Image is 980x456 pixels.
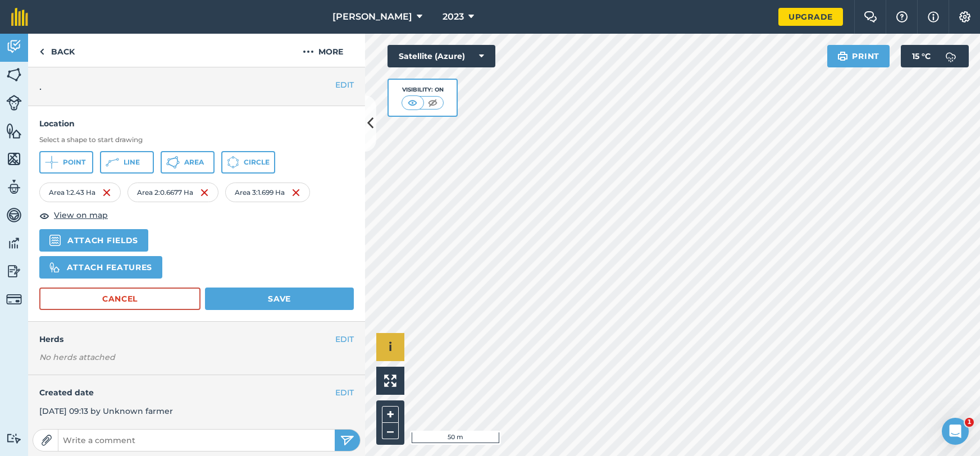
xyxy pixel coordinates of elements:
[6,433,22,444] img: svg+xml;base64,PD94bWwgdmVyc2lvbj0iMS4wIiBlbmNvZGluZz0idXRmLTgiPz4KPCEtLSBHZW5lcmF0b3I6IEFkb2JlIE...
[200,186,209,199] img: svg+xml;base64,PHN2ZyB4bWxucz0iaHR0cDovL3d3dy53My5vcmcvMjAwMC9zdmciIHdpZHRoPSIxNiIgaGVpZ2h0PSIyNC...
[100,151,154,174] button: Line
[376,333,404,361] button: i
[281,34,365,67] button: More
[382,406,399,423] button: +
[340,434,354,447] img: svg+xml;base64,PHN2ZyB4bWxucz0iaHR0cDovL3d3dy53My5vcmcvMjAwMC9zdmciIHdpZHRoPSIyNSIgaGVpZ2h0PSIyNC...
[124,158,140,167] span: Line
[837,49,848,63] img: svg+xml;base64,PHN2ZyB4bWxucz0iaHR0cDovL3d3dy53My5vcmcvMjAwMC9zdmciIHdpZHRoPSIxOSIgaGVpZ2h0PSIyNC...
[225,183,310,202] div: Area 3 : 1.699 Ha
[39,209,49,222] img: svg+xml;base64,PHN2ZyB4bWxucz0iaHR0cDovL3d3dy53My5vcmcvMjAwMC9zdmciIHdpZHRoPSIxOCIgaGVpZ2h0PSIyNC...
[39,79,354,94] h2: .
[335,386,354,399] button: EDIT
[205,288,354,310] button: Save
[6,95,22,111] img: svg+xml;base64,PD94bWwgdmVyc2lvbj0iMS4wIiBlbmNvZGluZz0idXRmLTgiPz4KPCEtLSBHZW5lcmF0b3I6IEFkb2JlIE...
[827,45,890,67] button: Print
[928,10,939,24] img: svg+xml;base64,PHN2ZyB4bWxucz0iaHR0cDovL3d3dy53My5vcmcvMjAwMC9zdmciIHdpZHRoPSIxNyIgaGVpZ2h0PSIxNy...
[965,418,974,427] span: 1
[426,97,440,108] img: svg+xml;base64,PHN2ZyB4bWxucz0iaHR0cDovL3d3dy53My5vcmcvMjAwMC9zdmciIHdpZHRoPSI1MCIgaGVpZ2h0PSI0MC...
[384,375,396,387] img: Four arrows, one pointing top left, one top right, one bottom right and the last bottom left
[127,183,218,202] div: Area 2 : 0.6677 Ha
[332,10,412,24] span: [PERSON_NAME]
[11,8,28,26] img: fieldmargin Logo
[39,333,365,345] h4: Herds
[244,158,270,167] span: Circle
[6,151,22,167] img: svg+xml;base64,PHN2ZyB4bWxucz0iaHR0cDovL3d3dy53My5vcmcvMjAwMC9zdmciIHdpZHRoPSI1NiIgaGVpZ2h0PSI2MC...
[6,235,22,252] img: svg+xml;base64,PD94bWwgdmVyc2lvbj0iMS4wIiBlbmNvZGluZz0idXRmLTgiPz4KPCEtLSBHZW5lcmF0b3I6IEFkb2JlIE...
[39,135,354,144] h3: Select a shape to start drawing
[6,207,22,224] img: svg+xml;base64,PD94bWwgdmVyc2lvbj0iMS4wIiBlbmNvZGluZz0idXRmLTgiPz4KPCEtLSBHZW5lcmF0b3I6IEFkb2JlIE...
[291,186,300,199] img: svg+xml;base64,PHN2ZyB4bWxucz0iaHR0cDovL3d3dy53My5vcmcvMjAwMC9zdmciIHdpZHRoPSIxNiIgaGVpZ2h0PSIyNC...
[335,333,354,345] button: EDIT
[402,85,444,94] div: Visibility: On
[49,235,61,246] img: svg+xml,%3c
[6,179,22,195] img: svg+xml;base64,PD94bWwgdmVyc2lvbj0iMS4wIiBlbmNvZGluZz0idXRmLTgiPz4KPCEtLSBHZW5lcmF0b3I6IEFkb2JlIE...
[39,117,354,130] h4: Location
[864,11,877,22] img: Two speech bubbles overlapping with the left bubble in the forefront
[940,45,962,67] img: svg+xml;base64,PD94bWwgdmVyc2lvbj0iMS4wIiBlbmNvZGluZz0idXRmLTgiPz4KPCEtLSBHZW5lcmF0b3I6IEFkb2JlIE...
[942,418,969,445] iframe: Intercom live chat
[161,151,215,174] button: Area
[382,423,399,439] button: –
[102,186,111,199] img: svg+xml;base64,PHN2ZyB4bWxucz0iaHR0cDovL3d3dy53My5vcmcvMjAwMC9zdmciIHdpZHRoPSIxNiIgaGVpZ2h0PSIyNC...
[54,209,108,221] span: View on map
[28,375,365,429] div: [DATE] 09:13 by Unknown farmer
[6,291,22,307] img: svg+xml;base64,PD94bWwgdmVyc2lvbj0iMS4wIiBlbmNvZGluZz0idXRmLTgiPz4KPCEtLSBHZW5lcmF0b3I6IEFkb2JlIE...
[63,158,85,167] span: Point
[39,151,93,174] button: Point
[28,34,86,67] a: Back
[405,97,420,108] img: svg+xml;base64,PHN2ZyB4bWxucz0iaHR0cDovL3d3dy53My5vcmcvMjAwMC9zdmciIHdpZHRoPSI1MCIgaGVpZ2h0PSI0MC...
[895,11,909,22] img: A question mark icon
[6,38,22,55] img: svg+xml;base64,PD94bWwgdmVyc2lvbj0iMS4wIiBlbmNvZGluZz0idXRmLTgiPz4KPCEtLSBHZW5lcmF0b3I6IEFkb2JlIE...
[39,288,200,310] button: Cancel
[184,158,204,167] span: Area
[6,263,22,280] img: svg+xml;base64,PD94bWwgdmVyc2lvbj0iMS4wIiBlbmNvZGluZz0idXRmLTgiPz4KPCEtLSBHZW5lcmF0b3I6IEFkb2JlIE...
[39,386,354,399] h4: Created date
[778,8,843,26] a: Upgrade
[49,262,60,273] img: svg%3e
[39,256,162,279] button: Attach features
[388,45,495,67] button: Satellite (Azure)
[6,66,22,83] img: svg+xml;base64,PHN2ZyB4bWxucz0iaHR0cDovL3d3dy53My5vcmcvMjAwMC9zdmciIHdpZHRoPSI1NiIgaGVpZ2h0PSI2MC...
[39,209,108,222] button: View on map
[912,45,931,67] span: 15 ° C
[6,122,22,139] img: svg+xml;base64,PHN2ZyB4bWxucz0iaHR0cDovL3d3dy53My5vcmcvMjAwMC9zdmciIHdpZHRoPSI1NiIgaGVpZ2h0PSI2MC...
[443,10,464,24] span: 2023
[39,45,44,58] img: svg+xml;base64,PHN2ZyB4bWxucz0iaHR0cDovL3d3dy53My5vcmcvMjAwMC9zdmciIHdpZHRoPSI5IiBoZWlnaHQ9IjI0Ii...
[39,183,121,202] div: Area 1 : 2.43 Ha
[58,432,335,448] input: Write a comment
[303,45,314,58] img: svg+xml;base64,PHN2ZyB4bWxucz0iaHR0cDovL3d3dy53My5vcmcvMjAwMC9zdmciIHdpZHRoPSIyMCIgaGVpZ2h0PSIyNC...
[958,11,972,22] img: A cog icon
[389,340,392,354] span: i
[39,351,365,363] em: No herds attached
[41,435,52,446] img: Paperclip icon
[335,79,354,91] button: EDIT
[39,229,148,252] button: Attach fields
[901,45,969,67] button: 15 °C
[221,151,275,174] button: Circle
